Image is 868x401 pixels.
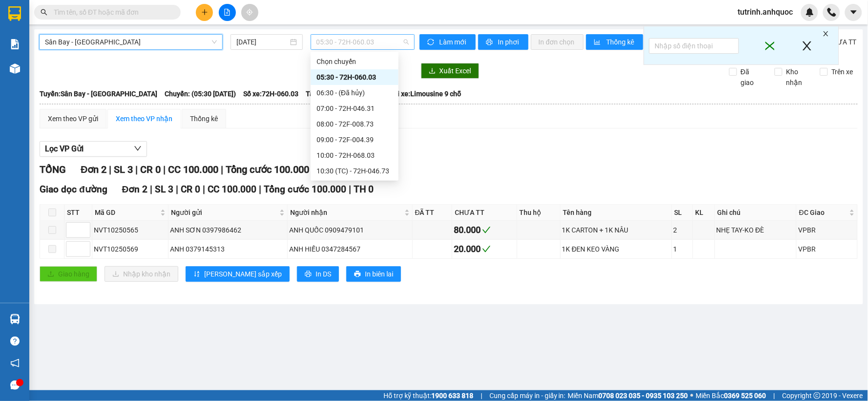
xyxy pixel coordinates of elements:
span: CC 100.000 [208,184,256,195]
button: plus [196,4,213,21]
span: Số xe: 72H-060.03 [243,88,298,99]
div: A SƠN [93,67,192,79]
span: Hỗ trợ kỹ thuật: [383,390,473,401]
span: In DS [316,269,331,279]
input: Tìm tên, số ĐT hoặc mã đơn [54,7,169,18]
span: | [259,184,261,195]
span: SL 3 [114,164,133,175]
span: In phơi [498,37,521,47]
span: | [135,164,138,175]
span: Đơn 2 [122,184,148,195]
span: notification [10,359,20,368]
span: close [821,30,831,40]
span: Đơn 2 [81,164,106,175]
button: printerIn phơi [478,34,529,50]
span: Loại xe: Limousine 9 chỗ [386,88,461,99]
div: 05:30 - 72H-060.03 [317,72,393,83]
span: | [774,390,775,401]
button: Lọc VP Gửi [40,141,147,157]
b: Tuyến: Sân Bay - [GEOGRAPHIC_DATA] [40,90,157,98]
span: Thống kê [606,37,635,47]
div: VP 18 [PERSON_NAME][GEOGRAPHIC_DATA] - [GEOGRAPHIC_DATA] [93,8,192,67]
span: Miền Nam [568,390,688,401]
span: ⚪️ [691,394,694,398]
td: NVT10250565 [92,221,169,240]
th: Ghi chú [715,205,797,221]
span: caret-down [849,8,858,17]
img: warehouse-icon [10,314,20,324]
span: Kho nhận [783,66,813,88]
span: CC 100.000 [168,164,218,175]
div: 10:00 - 72H-068.03 [317,150,393,161]
div: NVT10250569 [94,244,167,254]
span: printer [354,271,361,278]
img: logo-vxr [8,6,21,21]
div: 20.000 [454,242,515,256]
span: Tổng cước 100.000 [264,184,346,195]
span: Sân Bay - Vũng Tàu [45,35,217,49]
div: ANH SƠN 0397986462 [170,225,286,235]
div: Chọn chuyến [311,54,399,69]
span: question-circle [10,337,20,346]
span: sort-ascending [193,271,200,278]
span: tutrinh.anhquoc [730,6,801,18]
span: down [134,145,142,152]
button: aim [241,4,258,21]
input: Nhập số điện thoại [649,38,739,54]
img: phone-icon [827,8,836,17]
th: Thu hộ [517,205,561,221]
span: download [429,67,436,75]
div: 1K ĐEN KEO VÀNG [562,244,670,254]
div: Chọn chuyến [317,56,393,67]
span: Trên xe [828,66,857,77]
span: message [10,380,20,390]
span: Xuất Excel [440,65,471,76]
th: ĐÃ TT [413,205,453,221]
span: close [801,36,813,56]
span: | [221,164,223,175]
div: 07:00 - 72H-046.31 [317,103,393,114]
strong: 0369 525 060 [724,392,766,400]
span: Mã GD [95,207,158,218]
span: Miền Bắc [696,390,766,401]
span: CR 0 [181,184,200,195]
div: Xem theo VP nhận [116,113,172,124]
td: NVT10250569 [92,240,169,259]
div: ANH QUỐC 0909479101 [289,225,410,235]
div: NHẸ TAY-KO ĐÈ [717,225,795,235]
span: Đã giao [737,66,767,88]
span: | [163,164,166,175]
span: | [109,164,111,175]
button: downloadXuất Excel [421,63,479,79]
span: printer [305,271,312,278]
div: NVT10250565 [94,225,167,235]
div: 09:00 - 72F-004.39 [317,134,393,145]
div: 80.000 [454,223,515,237]
span: sync [427,39,436,46]
div: 06:30 - (Đã hủy) [317,87,393,98]
span: close [760,40,780,52]
span: Gửi: [8,9,23,20]
span: check [482,245,491,253]
div: 08:00 - 72F-008.73 [317,119,393,129]
input: 15/10/2025 [236,37,288,47]
div: 1K CARTON + 1K NÂU [562,225,670,235]
span: Làm mới [440,37,468,47]
span: TH 0 [354,184,374,195]
button: syncLàm mới [420,34,476,50]
span: plus [201,9,208,16]
span: bar-chart [594,39,602,46]
th: Tên hàng [561,205,672,221]
div: VPBR [798,244,856,254]
button: In đơn chọn [531,34,584,50]
th: KL [693,205,715,221]
span: Người gửi [171,207,277,218]
button: bar-chartThống kê [586,34,643,50]
strong: 1900 633 818 [431,392,473,400]
span: TỔNG [40,164,66,175]
span: Tổng cước 100.000 [226,164,309,175]
span: | [481,390,482,401]
span: | [176,184,178,195]
div: ANH HIẾU 0347284567 [289,244,410,254]
button: file-add [219,4,236,21]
